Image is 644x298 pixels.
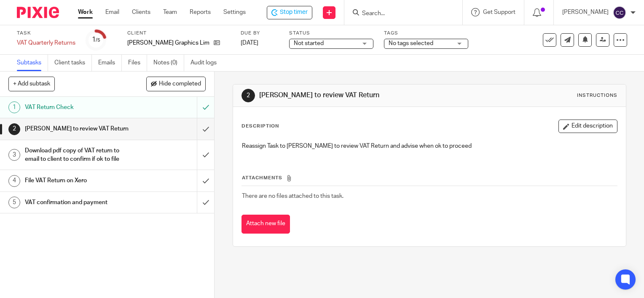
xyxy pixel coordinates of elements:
h1: Download pdf copy of VAT return to email to client to confirm if ok to file [25,144,134,166]
small: /5 [96,38,100,43]
div: Instructions [577,92,617,99]
label: Task [17,30,75,37]
p: Reassign Task to [PERSON_NAME] to review VAT Return and advise when ok to proceed [242,142,617,150]
img: Pixie [17,7,59,18]
a: Team [163,8,177,16]
label: Due by [241,30,279,37]
h1: [PERSON_NAME] to review VAT Return [259,91,447,100]
a: Subtasks [17,55,48,71]
label: Status [289,30,373,37]
div: VAT Quarterly Returns [17,39,75,47]
span: [DATE] [241,40,258,46]
button: + Add subtask [8,77,55,91]
span: There are no files attached to this task. [242,193,343,199]
a: Settings [223,8,246,16]
button: Edit description [558,120,617,133]
a: Files [128,55,147,71]
a: Emails [98,55,122,71]
span: Stop timer [280,8,308,17]
h1: File VAT Return on Xero [25,174,134,187]
button: Hide completed [146,77,206,91]
h1: VAT Return Check [25,101,134,114]
a: Reports [190,8,211,16]
span: Hide completed [159,81,201,88]
a: Audit logs [191,55,223,71]
div: 3 [8,149,20,161]
div: 4 [8,175,20,187]
div: 1 [92,35,100,45]
p: Task completed. [561,22,604,31]
h1: [PERSON_NAME] to review VAT Return [25,122,134,135]
a: Email [105,8,119,16]
div: 5 [8,197,20,208]
h1: VAT confirmation and payment [25,196,134,209]
div: 2 [241,89,255,102]
div: 2 [8,123,20,135]
span: No tags selected [389,40,433,46]
span: Not started [294,40,324,46]
span: Attachments [242,176,282,180]
img: svg%3E [613,6,626,19]
button: Attach new file [241,215,290,234]
a: Client tasks [54,55,92,71]
a: Clients [132,8,150,16]
p: Description [241,123,279,130]
div: L W Graphics Limited - VAT Quarterly Returns [267,6,312,19]
a: Work [78,8,93,16]
div: 1 [8,101,20,113]
p: [PERSON_NAME] Graphics Limited [127,39,209,47]
a: Notes (0) [153,55,184,71]
label: Client [127,30,230,37]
